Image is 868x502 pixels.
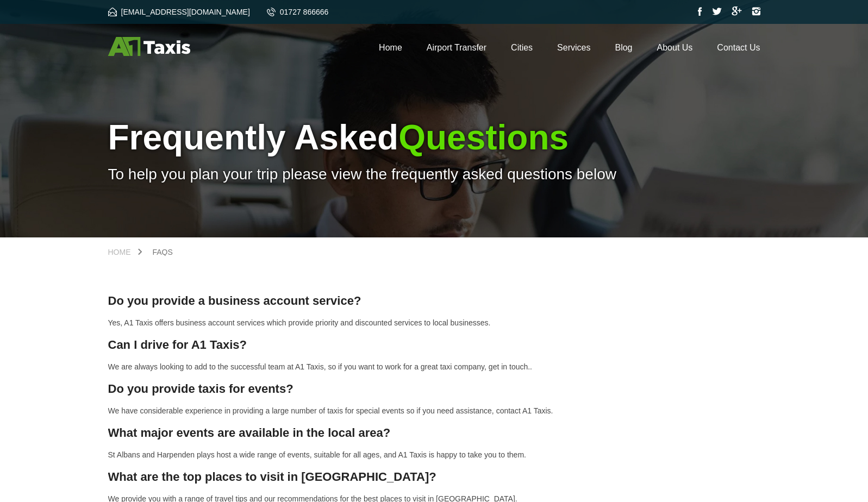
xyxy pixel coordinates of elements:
p: To help you plan your trip please view the frequently asked questions below [108,166,760,183]
a: Cities [511,43,533,52]
a: Services [557,43,590,52]
a: FAQs [142,248,184,256]
img: Facebook [698,7,702,16]
img: Instagram [752,7,760,16]
a: Home [379,43,402,52]
span: Questions [398,118,569,157]
a: [EMAIL_ADDRESS][DOMAIN_NAME] [108,8,250,16]
img: A1 Taxis St Albans LTD [108,37,190,56]
h3: Do you provide a business account service? [108,294,760,308]
a: Airport Transfer [427,43,486,52]
p: We have considerable experience in providing a large number of taxis for special events so if you... [108,404,760,418]
img: Google Plus [732,7,742,16]
h1: Frequently Asked [108,117,760,158]
a: Blog [615,43,632,52]
img: Twitter [712,8,722,15]
p: St Albans and Harpenden plays host a wide range of events, suitable for all ages, and A1 Taxis is... [108,448,760,462]
a: About Us [657,43,693,52]
h3: Can I drive for A1 Taxis? [108,338,760,352]
h3: Do you provide taxis for events? [108,382,760,396]
p: Yes, A1 Taxis offers business account services which provide priority and discounted services to ... [108,316,760,330]
a: Contact Us [717,43,760,52]
p: We are always looking to add to the successful team at A1 Taxis, so if you want to work for a gre... [108,360,760,374]
a: Home [108,248,142,256]
a: 01727 866666 [267,8,329,16]
h3: What are the top places to visit in [GEOGRAPHIC_DATA]? [108,470,760,484]
h3: What major events are available in the local area? [108,426,760,440]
